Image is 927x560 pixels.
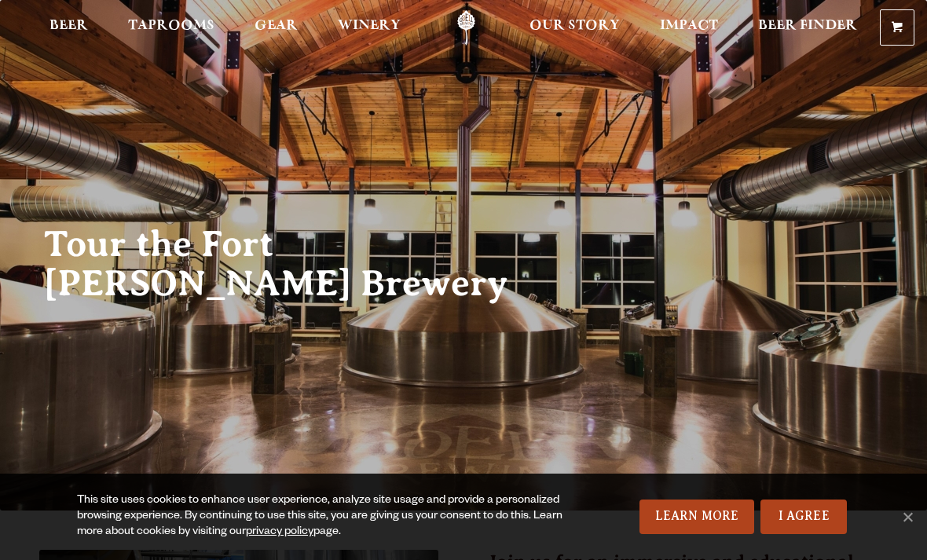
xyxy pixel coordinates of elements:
a: Beer [39,10,98,46]
a: Beer Finder [748,10,867,46]
span: Impact [660,20,718,32]
h2: Tour the Fort [PERSON_NAME] Brewery [44,225,534,303]
div: This site uses cookies to enhance user experience, analyze site usage and provide a personalized ... [77,493,586,540]
a: I Agree [760,500,847,534]
a: Impact [650,10,728,46]
a: Gear [244,10,308,46]
span: Beer [49,20,88,32]
span: Winery [338,20,401,32]
span: Taprooms [128,20,214,32]
span: No [900,509,915,525]
a: Odell Home [437,10,496,46]
a: Taprooms [118,10,225,46]
a: privacy policy [246,526,313,539]
span: Our Story [529,20,620,32]
a: Learn More [639,500,755,534]
a: Our Story [519,10,630,46]
span: Beer Finder [758,20,857,32]
span: Gear [255,20,298,32]
a: Winery [328,10,411,46]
